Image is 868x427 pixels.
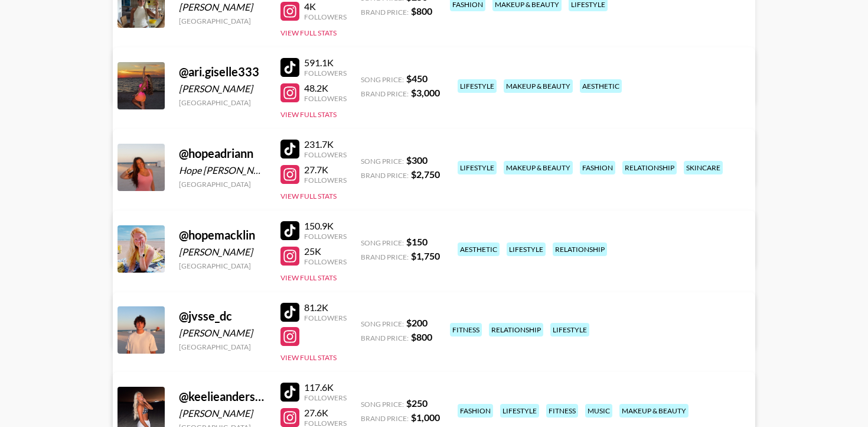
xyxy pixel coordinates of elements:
[361,334,409,342] span: Brand Price:
[304,138,347,150] div: 231.7K
[406,236,428,247] strong: $ 150
[304,220,347,232] div: 150.9K
[622,161,677,174] div: relationship
[179,17,266,25] div: [GEOGRAPHIC_DATA]
[361,157,404,166] span: Song Price:
[458,79,497,93] div: lifestyle
[179,342,266,351] div: [GEOGRAPHIC_DATA]
[500,404,539,418] div: lifestyle
[304,257,347,266] div: Followers
[361,319,404,328] span: Song Price:
[580,161,615,174] div: fashion
[304,57,347,69] div: 591.1K
[458,242,500,256] div: aesthetic
[550,323,589,337] div: lifestyle
[304,302,347,313] div: 81.2K
[585,404,612,418] div: music
[406,397,428,409] strong: $ 250
[304,164,347,176] div: 27.7K
[179,98,266,107] div: [GEOGRAPHIC_DATA]
[406,317,428,328] strong: $ 200
[179,180,266,189] div: [GEOGRAPHIC_DATA]
[280,273,337,282] button: View Full Stats
[179,164,266,176] div: Hope [PERSON_NAME]
[179,83,266,95] div: [PERSON_NAME]
[304,150,347,159] div: Followers
[546,404,578,418] div: fitness
[411,250,440,261] strong: $ 1,750
[580,79,622,93] div: aesthetic
[179,261,266,270] div: [GEOGRAPHIC_DATA]
[619,404,688,418] div: makeup & beauty
[504,79,573,93] div: makeup & beauty
[361,253,409,261] span: Brand Price:
[361,89,409,98] span: Brand Price:
[304,393,347,402] div: Followers
[504,161,573,174] div: makeup & beauty
[489,323,543,337] div: relationship
[280,192,337,200] button: View Full Stats
[361,8,409,17] span: Brand Price:
[304,12,347,21] div: Followers
[684,161,723,174] div: skincare
[458,161,497,174] div: lifestyle
[304,69,347,77] div: Followers
[304,407,347,419] div: 27.6K
[304,94,347,103] div: Followers
[361,75,404,84] span: Song Price:
[361,238,404,247] span: Song Price:
[280,28,337,37] button: View Full Stats
[304,381,347,393] div: 117.6K
[179,327,266,339] div: [PERSON_NAME]
[458,404,493,418] div: fashion
[450,323,482,337] div: fitness
[411,331,432,342] strong: $ 800
[361,400,404,409] span: Song Price:
[304,1,347,12] div: 4K
[406,73,428,84] strong: $ 450
[411,5,432,17] strong: $ 800
[179,228,266,242] div: @ hopemacklin
[411,412,440,423] strong: $ 1,000
[179,146,266,161] div: @ hopeadriann
[411,169,440,180] strong: $ 2,750
[304,313,347,322] div: Followers
[179,309,266,324] div: @ jvsse_dc
[406,154,428,166] strong: $ 300
[361,171,409,180] span: Brand Price:
[179,1,266,13] div: [PERSON_NAME]
[507,242,546,256] div: lifestyle
[361,414,409,423] span: Brand Price:
[304,232,347,241] div: Followers
[179,246,266,258] div: [PERSON_NAME]
[179,389,266,404] div: @ keelieandersonn
[280,353,337,362] button: View Full Stats
[304,245,347,257] div: 25K
[179,64,266,79] div: @ ari.giselle333
[179,407,266,419] div: [PERSON_NAME]
[280,110,337,119] button: View Full Stats
[304,82,347,94] div: 48.2K
[304,176,347,185] div: Followers
[411,87,440,98] strong: $ 3,000
[553,242,607,256] div: relationship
